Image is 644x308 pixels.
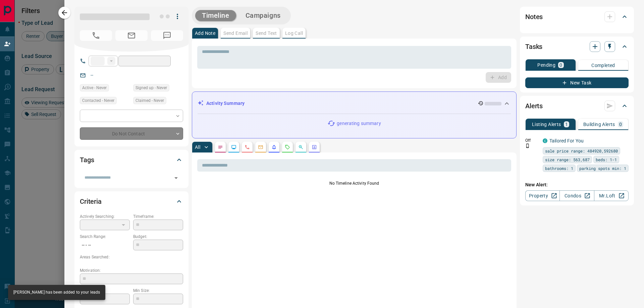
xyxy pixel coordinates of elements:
button: Campaigns [239,10,287,21]
p: Activity Summary [206,100,245,107]
div: Tags [80,152,183,168]
p: 0 [559,63,562,67]
button: Open [171,173,181,183]
div: Alerts [525,98,629,114]
svg: Emails [258,144,263,150]
div: Activity Summary [198,97,511,110]
div: Notes [525,9,629,25]
svg: Listing Alerts [271,144,277,150]
span: parking spots min: 1 [579,165,626,172]
p: Building Alerts [583,122,615,127]
span: bathrooms: 1 [545,165,573,172]
span: No Number [151,30,183,41]
p: -- - -- [80,240,130,251]
h2: Criteria [80,196,102,207]
span: beds: 1-1 [596,156,617,163]
p: No Timeline Activity Found [197,180,511,186]
a: Condos [559,190,594,201]
p: Min Size: [133,288,183,294]
p: Listing Alerts [532,122,561,127]
svg: Requests [285,144,290,150]
a: -- [91,72,93,78]
a: Mr.Loft [594,190,629,201]
p: Actively Searching: [80,213,130,220]
span: No Number [80,30,112,41]
p: Motivation: [80,267,183,273]
p: Pending [537,63,555,67]
p: Timeframe: [133,213,183,220]
button: New Task [525,77,629,88]
div: Criteria [80,193,183,209]
span: Claimed - Never [136,97,164,104]
p: Budget: [133,234,183,240]
h2: Notes [525,11,543,22]
p: Off [525,137,539,143]
p: 0 [619,122,622,127]
p: Areas Searched: [80,254,183,260]
span: Signed up - Never [136,84,167,91]
div: Do Not Contact [80,127,183,140]
svg: Lead Browsing Activity [231,144,236,150]
p: Search Range: [80,234,130,240]
svg: Push Notification Only [525,143,530,148]
span: Active - Never [82,84,107,91]
h2: Alerts [525,101,543,111]
p: All [195,145,200,149]
button: Timeline [195,10,236,21]
svg: Notes [218,144,223,150]
div: [PERSON_NAME] has been added to your leads [13,287,100,298]
p: generating summary [337,120,381,127]
div: condos.ca [543,138,547,143]
svg: Agent Actions [312,144,317,150]
span: sale price range: 484920,592680 [545,147,618,154]
svg: Opportunities [298,144,304,150]
a: Tailored For You [549,138,584,143]
h2: Tasks [525,41,542,52]
p: 1 [565,122,568,127]
p: Completed [591,63,615,68]
span: Contacted - Never [82,97,114,104]
p: Add Note [195,31,215,36]
svg: Calls [245,144,250,150]
p: New Alert: [525,181,629,188]
div: Tasks [525,39,629,55]
span: No Email [115,30,148,41]
span: size range: 563,687 [545,156,590,163]
h2: Tags [80,155,94,165]
a: Property [525,190,560,201]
